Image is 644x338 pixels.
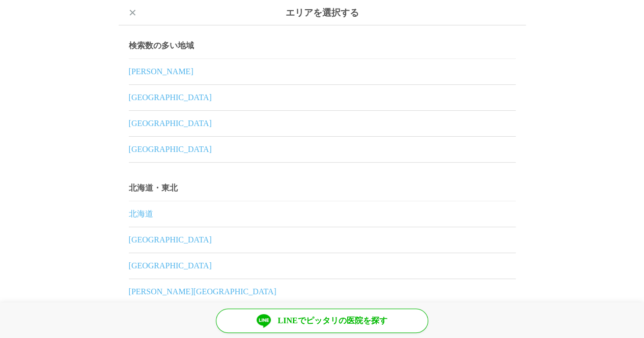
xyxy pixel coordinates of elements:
[129,253,516,279] a: [GEOGRAPHIC_DATA]
[129,201,516,227] a: 北海道
[129,227,516,253] a: [GEOGRAPHIC_DATA]
[129,279,516,304] a: [PERSON_NAME][GEOGRAPHIC_DATA]
[129,33,194,58] p: 検索数の多い地域
[129,137,516,162] a: [GEOGRAPHIC_DATA]
[129,59,516,84] a: [PERSON_NAME]
[216,309,428,333] a: LINEでピッタリの医院を探す
[129,175,178,201] p: 北海道・東北
[129,85,516,110] a: [GEOGRAPHIC_DATA]
[129,111,516,136] a: [GEOGRAPHIC_DATA]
